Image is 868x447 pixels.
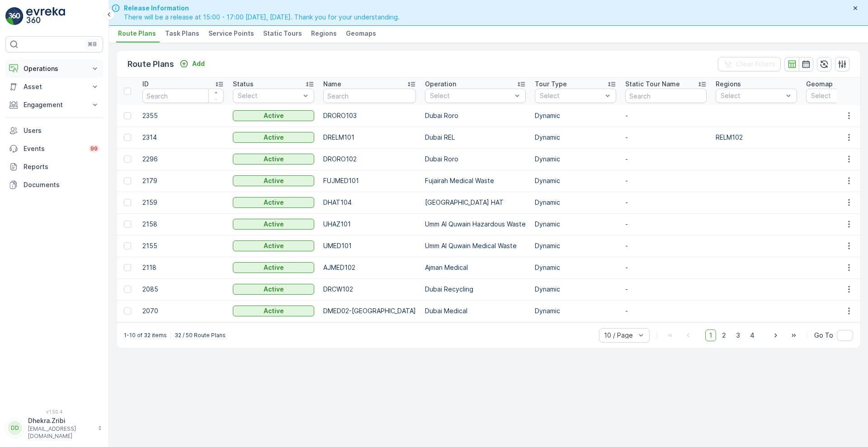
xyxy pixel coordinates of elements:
p: Static Tour Name [625,80,680,89]
p: RELM102 [716,133,797,142]
span: There will be a release at 15:00 - 17:00 [DATE], [DATE]. Thank you for your understanding. [124,13,400,22]
p: 2070 [142,306,224,315]
div: Toggle Row Selected [124,221,131,228]
span: 4 [746,329,759,341]
p: DRORO103 [323,111,416,120]
p: Operation [425,80,456,89]
input: Search [625,89,707,103]
span: v 1.50.4 [5,409,103,414]
p: ID [142,80,149,89]
p: Route Plans [127,58,174,71]
button: Active [233,175,314,186]
p: Dynamic [535,220,616,229]
p: - [625,111,707,120]
p: - [625,220,707,229]
p: 2355 [142,111,224,120]
a: Documents [5,176,103,194]
p: Operations [24,64,85,73]
span: Service Points [208,29,254,38]
p: Active [264,263,284,272]
p: Active [264,111,284,120]
p: Active [264,176,284,185]
div: Toggle Row Selected [124,264,131,271]
p: 2296 [142,155,224,164]
button: Clear Filters [718,57,781,71]
p: Status [233,80,254,89]
button: Add [176,58,208,69]
button: Active [233,154,314,165]
p: DMED02-[GEOGRAPHIC_DATA] [323,306,416,315]
span: Geomaps [346,29,376,38]
p: 1-10 of 32 items [124,332,167,339]
div: Toggle Row Selected [124,242,131,249]
p: AJMED102 [323,263,416,272]
p: 2158 [142,220,224,229]
p: DHAT104 [323,198,416,207]
p: 32 / 50 Route Plans [175,332,226,339]
p: Active [264,285,284,294]
input: Search [323,89,416,103]
p: - [625,241,707,250]
a: Users [5,122,103,140]
p: Fujairah Medical Waste [425,176,526,185]
p: DRCW102 [323,285,416,294]
img: logo [5,7,24,25]
div: Toggle Row Selected [124,112,131,119]
p: Events [24,144,83,153]
p: - [625,198,707,207]
span: Static Tours [263,29,302,38]
button: DDDhekra.Zribi[EMAIL_ADDRESS][DOMAIN_NAME] [5,416,103,440]
p: Dubai Recycling [425,285,526,294]
button: Engagement [5,96,103,114]
p: - [625,306,707,315]
button: Active [233,306,314,316]
button: Active [233,262,314,273]
p: Dubai Roro [425,155,526,164]
div: Toggle Row Selected [124,155,131,163]
p: Select [540,91,602,100]
span: Go To [814,331,833,340]
p: - [625,155,707,164]
p: FUJMED101 [323,176,416,185]
p: Dynamic [535,306,616,315]
p: 2155 [142,241,224,250]
button: Operations [5,60,103,78]
p: Regions [716,80,741,89]
p: Active [264,133,284,142]
button: Active [233,219,314,230]
p: Dynamic [535,263,616,272]
div: Toggle Row Selected [124,199,131,206]
p: Active [264,220,284,229]
p: Dynamic [535,133,616,142]
p: Dynamic [535,111,616,120]
input: Search [142,89,224,103]
p: Add [192,59,205,68]
span: Release Information [124,4,400,13]
button: Active [233,132,314,143]
p: 2314 [142,133,224,142]
p: UMED101 [323,241,416,250]
span: 3 [732,329,744,341]
p: Name [323,80,341,89]
a: Reports [5,158,103,176]
button: Active [233,197,314,208]
p: - [625,285,707,294]
p: Geomap [806,80,833,89]
button: Active [233,284,314,295]
p: Dhekra.Zribi [28,416,93,425]
p: Select [238,91,300,100]
span: Task Plans [165,29,199,38]
a: Events99 [5,140,103,158]
p: Umm Al Quwain Hazardous Waste [425,220,526,229]
p: UHAZ101 [323,220,416,229]
div: Toggle Row Selected [124,134,131,141]
span: 2 [718,329,730,341]
div: Toggle Row Selected [124,286,131,293]
p: Dynamic [535,176,616,185]
p: Users [24,126,99,135]
p: - [625,133,707,142]
p: Asset [24,82,85,91]
p: Active [264,306,284,315]
p: Select [721,91,783,100]
p: Dubai Medical [425,306,526,315]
